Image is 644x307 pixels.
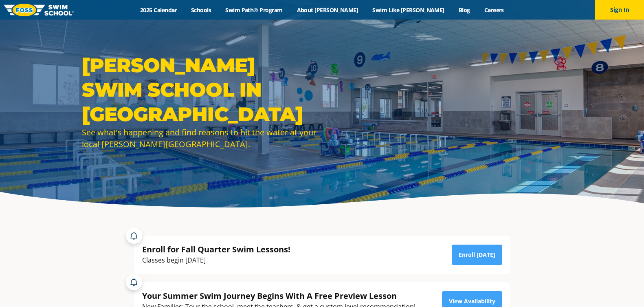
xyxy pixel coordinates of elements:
[365,6,452,14] a: Swim Like [PERSON_NAME]
[142,244,290,255] div: Enroll for Fall Quarter Swim Lessons!
[218,6,290,14] a: Swim Path® Program
[4,4,74,16] img: FOSS Swim School Logo
[142,255,290,266] div: Classes begin [DATE]
[452,245,502,265] a: Enroll [DATE]
[451,6,477,14] a: Blog
[477,6,511,14] a: Careers
[290,6,365,14] a: About [PERSON_NAME]
[82,53,318,126] h1: [PERSON_NAME] Swim School in [GEOGRAPHIC_DATA]
[142,290,415,301] div: Your Summer Swim Journey Begins With A Free Preview Lesson
[184,6,218,14] a: Schools
[82,126,318,150] div: See what’s happening and find reasons to hit the water at your local [PERSON_NAME][GEOGRAPHIC_DATA].
[133,6,184,14] a: 2025 Calendar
